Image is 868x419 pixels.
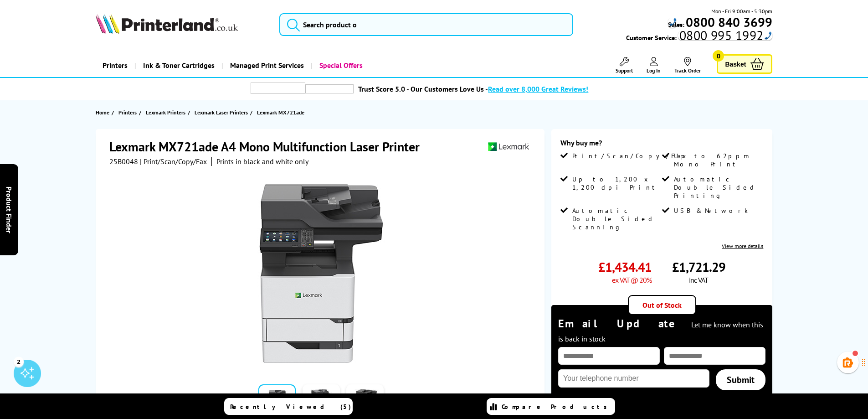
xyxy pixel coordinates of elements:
[146,108,188,117] a: Lexmark Printers
[5,186,14,233] span: Product Finder
[96,108,112,117] a: Home
[195,108,250,117] a: Lexmark Laser Printers
[612,275,652,285] span: ex VAT @ 20%
[647,67,661,74] span: Log In
[96,108,109,117] span: Home
[558,320,763,343] span: Let me know when this is back in stock
[713,50,724,62] span: 0
[628,295,696,315] div: Out of Stock
[14,357,24,367] div: 2
[558,369,709,388] input: Your telephone number
[572,207,660,231] span: Automatic Double Sided Scanning
[672,259,725,275] span: £1,721.29
[96,14,238,34] img: Printerland Logo
[232,184,411,363] img: Lexmark MX721ade
[118,108,139,117] a: Printers
[686,14,772,31] b: 0800 840 3699
[711,7,772,16] span: Mon - Fri 9:00am - 5:30pm
[488,138,529,155] img: Lexmark
[224,398,353,415] a: Recently Viewed (5)
[678,31,772,40] div: Call: 0800 995 1992
[689,275,708,285] span: inc VAT
[257,108,307,117] a: Lexmark MX721ade
[674,175,761,200] span: Automatic Double Sided Printing
[305,84,354,93] img: trustpilot rating
[109,138,429,155] h1: Lexmark MX721ade A4 Mono Multifunction Laser Printer
[96,54,134,77] a: Printers
[722,243,763,249] a: View more details
[717,54,772,74] a: Basket 0
[311,54,370,77] a: Special Offers
[140,157,207,166] span: | Print/Scan/Copy/Fax
[96,14,268,36] a: Printerland Logo
[684,18,772,26] a: 0800 840 3699
[251,83,305,94] img: trustpilot rating
[143,54,215,77] span: Ink & Toner Cartridges
[572,175,660,191] span: Up to 1,200 x 1,200 dpi Print
[626,31,772,42] span: Customer Service:
[598,259,652,275] span: £1,434.41
[216,157,308,166] i: Prints in black and white only
[647,57,661,74] a: Log In
[558,316,765,345] div: Email Update
[195,108,248,117] span: Lexmark Laser Printers
[765,31,772,40] img: hfpfyWBK5wQHBAGPgDf9c6qAYOxxMAAAAASUVORK5CYII=
[221,54,311,77] a: Managed Print Services
[725,58,746,70] span: Basket
[109,157,138,166] span: 25B0048
[358,84,588,93] a: Trust Score 5.0 - Our Customers Love Us -Read over 8,000 Great Reviews!
[134,54,221,77] a: Ink & Toner Cartridges
[502,403,612,411] span: Compare Products
[616,67,633,74] span: Support
[230,403,351,411] span: Recently Viewed (5)
[118,108,137,117] span: Printers
[487,398,615,415] a: Compare Products
[716,369,765,390] a: Submit
[279,13,573,36] input: Search product o
[674,57,701,74] a: Track Order
[668,18,677,28] div: Call: 0800 840 3699
[674,207,748,215] span: USB & Network
[560,138,763,152] div: Why buy me?
[572,152,689,160] span: Print/Scan/Copy/Fax
[488,84,588,93] span: Read over 8,000 Great Reviews!
[257,108,304,117] span: Lexmark MX721ade
[146,108,185,117] span: Lexmark Printers
[674,152,761,168] span: Up to 62ppm Mono Print
[616,57,633,74] a: Support
[669,18,677,26] img: hfpfyWBK5wQHBAGPgDf9c6qAYOxxMAAAAASUVORK5CYII=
